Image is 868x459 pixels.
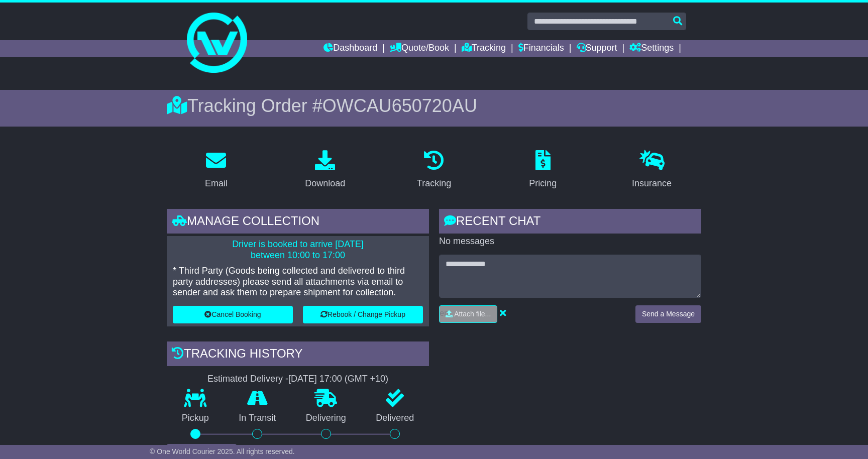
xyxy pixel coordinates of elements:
[410,147,458,194] a: Tracking
[167,209,429,236] div: Manage collection
[167,95,701,117] div: Tracking Order #
[390,40,449,57] a: Quote/Book
[173,239,423,261] p: Driver is booked to arrive [DATE] between 10:00 to 17:00
[417,177,451,190] div: Tracking
[167,374,429,385] div: Estimated Delivery -
[150,447,295,455] span: © One World Courier 2025. All rights reserved.
[167,413,224,424] p: Pickup
[361,413,429,424] p: Delivered
[298,147,352,194] a: Download
[167,341,429,369] div: Tracking history
[205,177,228,190] div: Email
[439,209,701,236] div: RECENT CHAT
[303,306,423,323] button: Rebook / Change Pickup
[198,147,234,194] a: Email
[173,266,423,298] p: * Third Party (Goods being collected and delivered to third party addresses) please send all atta...
[288,374,388,385] div: [DATE] 17:00 (GMT +10)
[632,177,672,190] div: Insurance
[629,40,674,57] a: Settings
[518,40,564,57] a: Financials
[305,177,345,190] div: Download
[322,95,477,116] span: OWCAU650720AU
[625,147,678,194] a: Insurance
[577,40,617,57] a: Support
[522,147,563,194] a: Pricing
[224,413,291,424] p: In Transit
[323,40,377,57] a: Dashboard
[462,40,506,57] a: Tracking
[291,413,361,424] p: Delivering
[439,236,701,247] p: No messages
[529,177,557,190] div: Pricing
[173,306,293,323] button: Cancel Booking
[635,305,701,323] button: Send a Message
